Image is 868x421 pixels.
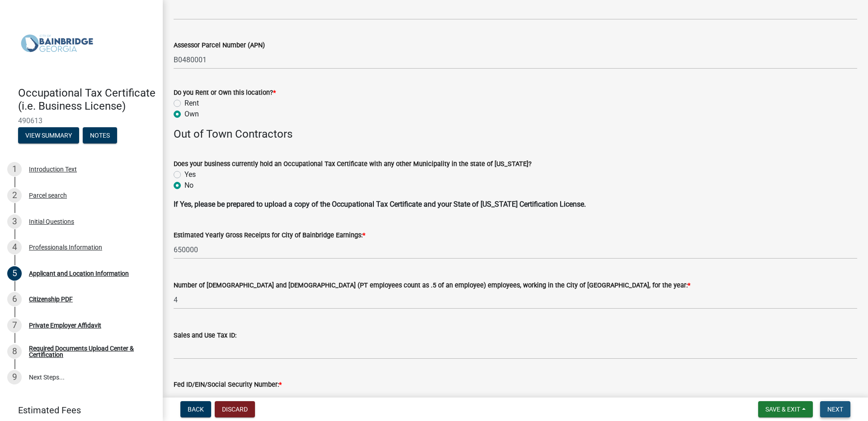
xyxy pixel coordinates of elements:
div: Initial Questions [29,218,74,225]
span: 490613 [18,116,145,125]
strong: If Yes, please be prepared to upload a copy of the Occupational Tax Certificate and your State of... [174,200,586,208]
label: Fed ID/EIN/Social Security Number: [174,382,282,388]
div: 8 [7,344,22,359]
h4: Out of Town Contractors [174,128,857,141]
div: Introduction Text [29,166,77,172]
label: No [184,180,193,191]
div: Applicant and Location Information [29,270,129,277]
button: Notes [83,127,117,143]
div: Private Employer Affidavit [29,322,101,328]
div: 6 [7,292,22,306]
button: Back [180,401,211,417]
div: Required Documents Upload Center & Certification [29,345,148,358]
span: Back [188,406,204,413]
div: 7 [7,318,22,333]
div: 2 [7,188,22,203]
label: Rent [184,98,199,109]
label: Yes [184,169,196,180]
div: Parcel search [29,192,67,199]
div: 3 [7,214,22,229]
label: Assessor Parcel Number (APN) [174,42,265,49]
wm-modal-confirm: Summary [18,132,79,139]
a: Estimated Fees [7,401,148,419]
span: Next [827,406,843,413]
label: Own [184,109,199,120]
label: Sales and Use Tax ID: [174,333,236,339]
label: Do you Rent or Own this location? [174,90,276,96]
label: Estimated Yearly Gross Receipts for City of Bainbridge Earnings: [174,232,365,239]
img: City of Bainbridge, Georgia (Canceled) [18,9,96,77]
div: 9 [7,370,22,384]
button: Save & Exit [758,401,813,417]
wm-modal-confirm: Notes [83,132,117,139]
div: Professionals Information [29,244,102,250]
button: View Summary [18,127,79,143]
h4: Occupational Tax Certificate (i.e. Business License) [18,87,156,113]
label: Number of [DEMOGRAPHIC_DATA] and [DEMOGRAPHIC_DATA] (PT employees count as .5 of an employee) emp... [174,282,690,289]
button: Next [820,401,850,417]
div: 5 [7,266,22,281]
div: 4 [7,240,22,254]
span: Save & Exit [765,406,800,413]
label: Does your business currently hold an Occupational Tax Certificate with any other Municipality in ... [174,161,532,167]
div: 1 [7,162,22,176]
div: Citizenship PDF [29,296,73,302]
button: Discard [215,401,255,417]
